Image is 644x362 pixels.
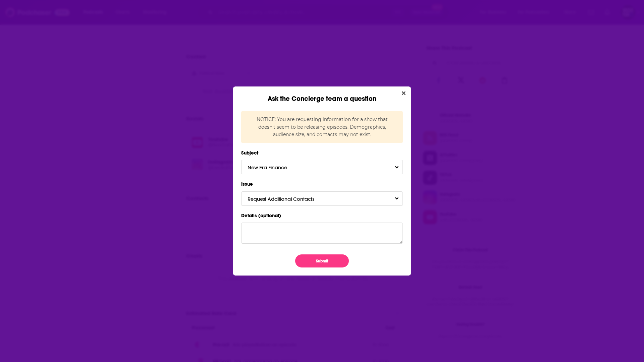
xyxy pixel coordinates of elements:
[241,148,403,157] label: Subject
[248,196,328,202] span: Request Additional Contacts
[295,254,349,267] button: Submit
[241,111,403,143] div: NOTICE: You are requesting information for a show that doesn't seem to be releasing episodes. Dem...
[399,89,408,98] button: Close
[233,86,411,103] div: Ask the Concierge team a question
[248,164,301,171] span: New Era Finance
[241,191,403,206] button: Request Additional ContactsToggle Pronoun Dropdown
[241,160,403,174] button: New Era FinanceToggle Pronoun Dropdown
[241,211,403,220] label: Details (optional)
[241,180,403,188] label: Issue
